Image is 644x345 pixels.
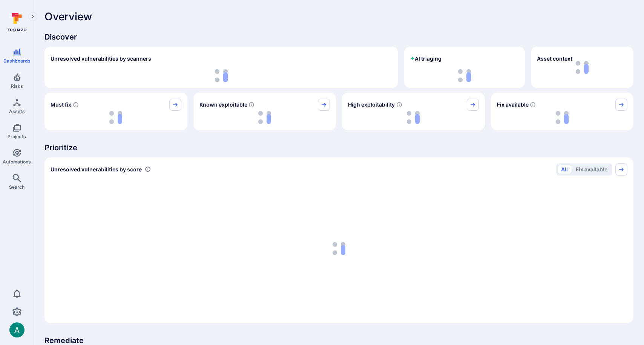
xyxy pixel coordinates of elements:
[9,108,25,114] span: Assets
[215,69,228,82] img: Loading...
[3,159,31,165] span: Automations
[3,58,31,64] span: Dashboards
[410,69,519,82] div: loading spinner
[572,165,611,174] button: Fix available
[9,184,25,190] span: Search
[109,111,122,124] img: Loading...
[51,166,142,173] span: Unresolved vulnerabilities by score
[193,93,336,130] div: Known exploitable
[199,111,330,124] div: loading spinner
[348,111,479,124] div: loading spinner
[11,83,23,89] span: Risks
[44,32,633,42] span: Discover
[51,101,71,108] span: Must fix
[51,55,151,63] h2: Unresolved vulnerabilities by scanners
[28,12,37,21] button: Expand navigation menu
[497,111,628,124] div: loading spinner
[537,55,572,63] span: Asset context
[73,102,79,108] svg: Risk score >=40 , missed SLA
[491,93,634,130] div: Fix available
[458,69,471,82] img: Loading...
[51,111,181,124] div: loading spinner
[556,111,569,124] img: Loading...
[348,101,395,108] span: High exploitability
[396,102,402,108] svg: EPSS score ≥ 0.7
[9,322,25,337] img: ACg8ocLSa5mPYBaXNx3eFu_EmspyJX0laNWN7cXOFirfQ7srZveEpg=s96-c
[30,14,35,20] i: Expand navigation menu
[199,101,247,108] span: Known exploitable
[333,242,345,255] img: Loading...
[9,322,25,337] div: Arjan Dehar
[258,111,271,124] img: Loading...
[8,134,26,139] span: Projects
[145,165,151,173] div: Number of vulnerabilities in status 'Open' 'Triaged' and 'In process' grouped by score
[44,142,633,153] span: Prioritize
[530,102,536,108] svg: Vulnerabilities with fix available
[407,111,420,124] img: Loading...
[51,180,627,317] div: loading spinner
[44,93,187,130] div: Must fix
[248,102,255,108] svg: Confirmed exploitable by KEV
[410,55,442,63] h2: AI triaging
[342,93,485,130] div: High exploitability
[51,69,392,82] div: loading spinner
[497,101,529,108] span: Fix available
[558,165,571,174] button: All
[44,11,92,23] span: Overview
